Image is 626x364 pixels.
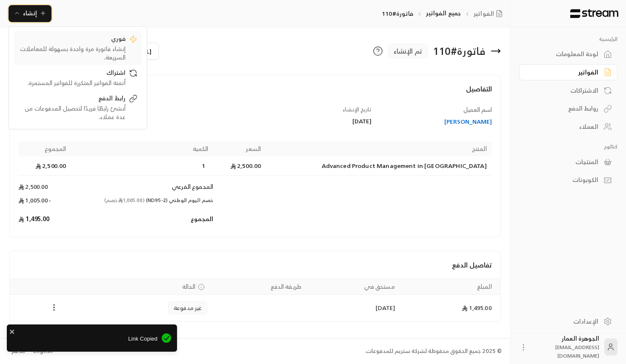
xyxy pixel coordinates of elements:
span: اسم العميل [463,104,492,115]
div: © 2025 جميع الحقوق محفوظة لشركة ستريم للمدفوعات. [365,347,502,355]
p: كتالوج [519,143,617,150]
div: المنتجات [530,158,598,166]
th: طريقة الدفع [212,279,306,295]
a: روابط الدفع [519,100,617,117]
a: الاشتراكات [519,82,617,99]
div: رابط الدفع [18,94,126,104]
span: غير مدفوعة [174,304,202,312]
td: المجموع الفرعي [71,176,213,196]
div: اشتراك [18,68,126,79]
span: الحالة [182,282,196,291]
span: [EMAIL_ADDRESS][DOMAIN_NAME] [555,343,599,360]
td: [DATE] [306,295,400,321]
th: المنتج [266,141,492,156]
a: فوريإنشاء فاتورة مرة واحدة بسهولة للمعاملات السريعة. [14,31,142,65]
td: المجموع [71,210,213,228]
th: المبلغ [400,279,500,295]
a: الفواتير [519,64,617,81]
div: [DATE] [259,117,372,125]
td: 2,500.00 [18,176,71,196]
th: السعر [213,141,266,156]
a: المنتجات [519,154,617,170]
a: رابط الدفعأنشئ رابطًا فريدًا لتحصيل المدفوعات من عدة عملاء. [14,91,142,125]
td: Advanced Product Management in [GEOGRAPHIC_DATA] [266,156,492,176]
h4: التفاصيل [18,84,492,102]
div: إنشاء فاتورة مرة واحدة بسهولة للمعاملات السريعة. [18,45,126,62]
div: فاتورة # 110 [433,44,486,58]
p: فاتورة#110 [382,9,413,18]
a: الفواتير [474,9,506,18]
nav: breadcrumb [382,9,506,18]
td: خصم اليوم الوطني (ND95-2) [71,196,213,210]
img: Logo [569,9,619,18]
span: تم الإنشاء [394,46,422,56]
h4: تفاصيل الدفع [18,260,492,270]
span: تاريخ الإنشاء [343,105,372,114]
td: 2,500.00 [18,156,71,176]
div: أتمتة الفواتير المتكررة للفواتير المستمرة. [18,79,126,87]
a: لوحة المعلومات [519,46,617,63]
th: الكمية [71,141,213,156]
div: الكوبونات [530,176,598,184]
div: الفواتير [530,68,598,77]
span: (1,005.00 خصم) [104,196,145,205]
div: الجوهرة العمار [533,334,599,360]
table: Products [18,141,492,228]
div: أنشئ رابطًا فريدًا لتحصيل المدفوعات من عدة عملاء. [18,104,126,121]
span: 1 [200,162,208,170]
a: اشتراكأتمتة الفواتير المتكررة للفواتير المستمرة. [14,65,142,91]
td: -1,005.00 [18,196,71,210]
td: 1,495.00 [400,295,500,321]
td: 1,495.00 [18,210,71,228]
div: لوحة المعلومات [530,50,598,58]
th: مستحق في [306,279,400,295]
a: جميع الفواتير [426,8,461,18]
button: close [9,327,15,336]
table: Payments [10,279,500,321]
td: 2,500.00 [213,156,266,176]
span: Link Copied [13,335,157,343]
div: الاشتراكات [530,86,598,95]
span: إنشاء [23,8,37,18]
a: الكوبونات [519,172,617,188]
th: المجموع [18,141,71,156]
a: العملاء [519,119,617,135]
a: [PERSON_NAME] [380,117,492,126]
div: روابط الدفع [530,104,598,113]
div: الإعدادات [530,317,598,326]
button: إنشاء [9,5,51,22]
a: الإعدادات [519,313,617,330]
p: الرئيسية [519,36,617,43]
div: العملاء [530,122,598,131]
div: فوري [18,34,126,45]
